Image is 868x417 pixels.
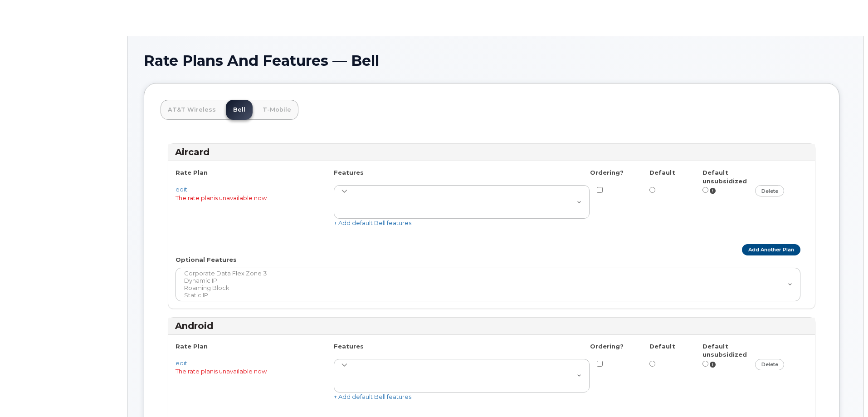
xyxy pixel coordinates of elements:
[590,169,624,176] strong: Ordering?
[175,320,808,332] h3: Android
[334,393,411,400] a: + Add default Bell features
[176,255,237,264] label: Optional Features
[183,285,788,292] option: Roaming Block
[649,169,675,176] strong: Default
[176,359,187,367] a: edit
[176,368,267,375] span: The rate plan is unavailable now
[176,194,267,201] span: The rate plan is unavailable now
[334,343,364,350] strong: Features
[176,186,187,193] a: edit
[649,343,675,350] strong: Default
[702,343,747,358] strong: Default unsubsidized
[183,277,788,285] option: Dynamic IP
[144,53,847,69] h1: Rate Plans And Features — Bell
[742,244,800,255] a: Add Another Plan
[183,292,788,299] option: Static IP
[183,270,788,277] option: Corporate Data Flex Zone 3
[702,169,747,185] strong: Default unsubsidized
[755,359,785,370] a: delete
[255,100,298,120] a: T-Mobile
[161,100,223,120] a: AT&T Wireless
[755,185,785,196] a: delete
[176,343,208,350] strong: Rate Plan
[176,169,208,176] strong: Rate Plan
[175,146,808,158] h3: Aircard
[334,169,364,176] strong: Features
[590,343,624,350] strong: Ordering?
[334,219,411,226] a: + Add default Bell features
[226,100,253,120] a: Bell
